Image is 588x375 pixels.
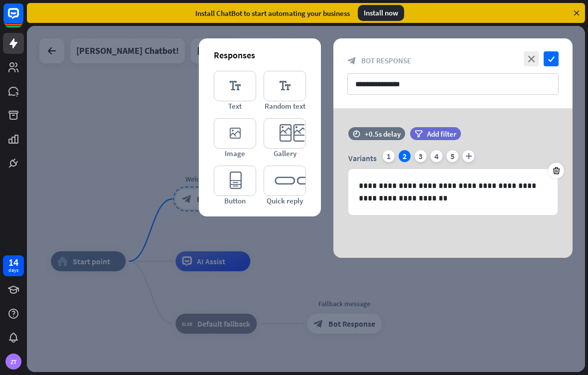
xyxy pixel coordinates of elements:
div: 3 [415,150,427,162]
div: 5 [446,150,458,162]
div: 1 [383,150,395,162]
a: 14 days [3,255,24,276]
i: filter [415,130,423,138]
div: Install ChatBot to start automating your business [195,8,350,18]
span: Variants [348,153,377,163]
div: 2 [399,150,411,162]
div: 4 [431,150,442,162]
i: time [353,130,360,137]
i: check [544,51,559,66]
i: block_bot_response [347,56,356,65]
div: +0.5s delay [365,129,401,139]
div: ZT [5,354,21,370]
div: Install now [358,5,404,21]
div: 14 [8,258,18,267]
i: plus [462,150,474,162]
button: Open LiveChat chat widget [8,4,38,34]
span: Bot Response [361,56,411,65]
div: days [8,267,18,274]
i: close [524,51,539,66]
span: Add filter [427,129,456,139]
